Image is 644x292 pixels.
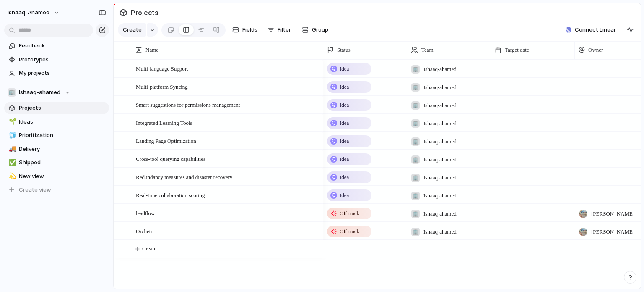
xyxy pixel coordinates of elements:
[136,100,240,109] span: Smart suggestions for permissions management
[591,228,634,236] span: [PERSON_NAME]
[423,137,457,146] span: Ishaaq-ahamed
[19,42,106,50] span: Feedback
[4,39,109,52] a: Feedback
[340,101,349,109] span: Idea
[9,171,15,181] div: 💫
[8,88,16,97] div: 🏢
[8,8,49,17] span: ishaaq-ahamed
[423,155,457,164] span: Ishaaq-ahamed
[9,158,15,168] div: ✅
[136,226,153,236] span: Orchetr
[136,172,232,182] span: Redundancy measures and disaster recovery
[136,82,188,91] span: Multi-platform Syncing
[298,23,332,37] button: Group
[19,104,106,112] span: Projects
[4,129,109,142] a: 🧊Prioritization
[136,63,188,73] span: Multi-language Support
[423,228,457,236] span: Ishaaq-ahamed
[423,65,457,74] span: Ishaaq-ahamed
[411,65,420,74] div: 🏢
[264,23,294,37] button: Filter
[4,6,64,19] button: ishaaq-ahamed
[19,186,51,194] span: Create view
[505,46,529,54] span: Target date
[411,83,420,92] div: 🏢
[423,83,457,92] span: Ishaaq-ahamed
[411,101,420,110] div: 🏢
[8,172,16,181] button: 💫
[340,83,349,91] span: Idea
[411,119,420,128] div: 🏢
[229,23,261,37] button: Fields
[340,65,349,73] span: Idea
[340,191,349,200] span: Idea
[118,23,146,37] button: Create
[278,26,291,34] span: Filter
[588,46,603,54] span: Owner
[340,173,349,182] span: Idea
[423,174,457,182] span: Ishaaq-ahamed
[337,46,351,54] span: Status
[4,102,109,114] a: Projects
[19,118,106,126] span: Ideas
[129,5,160,20] span: Projects
[411,155,420,164] div: 🏢
[562,24,619,36] button: Connect Linear
[340,227,359,236] span: Off track
[242,26,257,34] span: Fields
[411,137,420,146] div: 🏢
[423,119,457,128] span: Ishaaq-ahamed
[136,190,205,200] span: Real-time collaboration scoring
[312,26,328,34] span: Group
[142,245,156,253] span: Create
[19,172,106,181] span: New view
[423,210,457,218] span: Ishaaq-ahamed
[4,143,109,155] a: 🚚Delivery
[8,131,16,139] button: 🧊
[421,46,434,54] span: Team
[4,170,109,183] a: 💫New view
[9,144,15,154] div: 🚚
[19,55,106,64] span: Prototypes
[19,131,106,139] span: Prioritization
[340,119,349,127] span: Idea
[123,26,142,34] span: Create
[423,192,457,200] span: Ishaaq-ahamed
[19,158,106,167] span: Shipped
[19,88,60,97] span: Ishaaq-ahamed
[4,67,109,79] a: My projects
[4,156,109,169] a: ✅Shipped
[136,154,205,163] span: Cross-tool querying capabilities
[411,228,420,236] div: 🏢
[4,86,109,99] button: 🏢Ishaaq-ahamed
[145,46,158,54] span: Name
[4,53,109,66] a: Prototypes
[9,117,15,126] div: 🌱
[411,192,420,200] div: 🏢
[136,208,155,218] span: leadflow
[19,145,106,153] span: Delivery
[8,118,16,126] button: 🌱
[423,101,457,110] span: Ishaaq-ahamed
[19,69,106,77] span: My projects
[591,210,634,218] span: [PERSON_NAME]
[411,210,420,218] div: 🏢
[136,118,192,127] span: Integrated Learning Tools
[8,145,16,153] button: 🚚
[411,174,420,182] div: 🏢
[340,155,349,163] span: Idea
[4,184,109,196] button: Create view
[575,26,616,34] span: Connect Linear
[340,209,359,218] span: Off track
[8,158,16,167] button: ✅
[4,116,109,128] a: 🌱Ideas
[9,131,15,140] div: 🧊
[136,136,196,145] span: Landing Page Optimization
[340,137,349,145] span: Idea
